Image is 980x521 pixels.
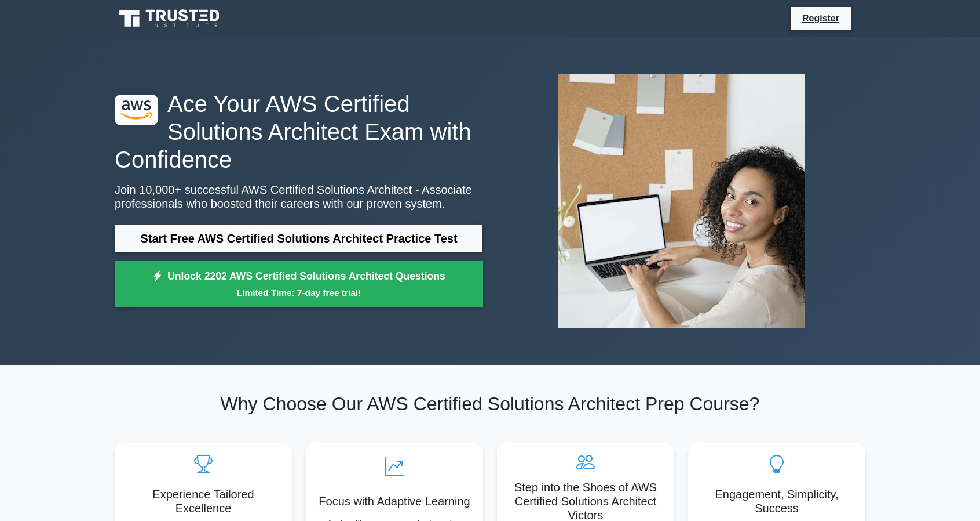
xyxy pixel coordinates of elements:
[129,286,469,299] small: Limited Time: 7-day free trial!
[795,11,846,26] a: Register
[124,487,283,515] h5: Experience Tailored Excellence
[115,393,865,415] h2: Why Choose Our AWS Certified Solutions Architect Prep Course?
[115,225,483,252] a: Start Free AWS Certified Solutions Architect Practice Test
[315,494,474,508] h5: Focus with Adaptive Learning
[115,261,483,307] a: Unlock 2202 AWS Certified Solutions Architect QuestionsLimited Time: 7-day free trial!
[697,487,856,515] h5: Engagement, Simplicity, Success
[115,90,483,173] h1: Ace Your AWS Certified Solutions Architect Exam with Confidence
[115,183,483,211] p: Join 10,000+ successful AWS Certified Solutions Architect - Associate professionals who boosted t...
